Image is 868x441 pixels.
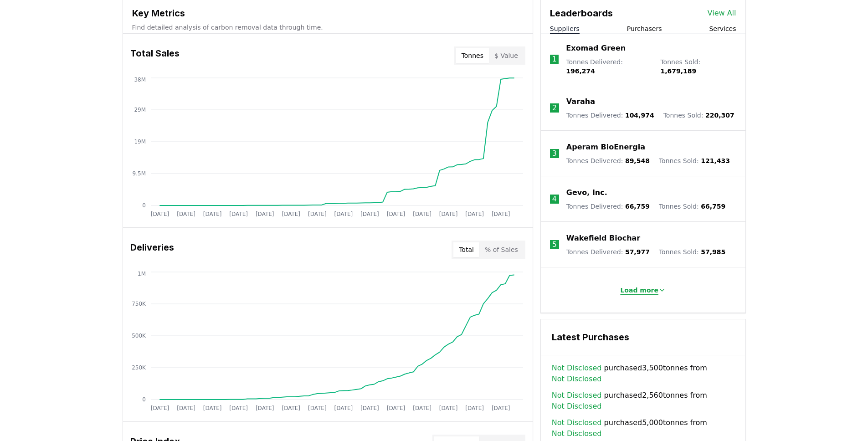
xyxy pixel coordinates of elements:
button: Load more [613,281,673,299]
p: 3 [552,148,557,159]
tspan: [DATE] [229,211,248,217]
button: % of Sales [479,242,524,257]
tspan: 29M [134,107,146,113]
tspan: 1M [138,271,146,277]
p: Tonnes Sold : [660,57,736,76]
tspan: 500K [132,333,146,339]
span: 66,759 [701,203,725,210]
tspan: [DATE] [203,405,221,411]
span: 104,974 [625,112,654,119]
span: 89,548 [625,157,650,164]
button: $ Value [489,48,524,63]
span: 57,977 [625,248,650,256]
p: Tonnes Sold : [663,111,734,120]
tspan: 0 [142,396,146,403]
p: 4 [552,194,557,205]
h3: Deliveries [130,241,174,259]
tspan: 38M [134,77,146,83]
tspan: 750K [132,301,146,307]
h3: Total Sales [130,46,180,65]
tspan: [DATE] [150,211,169,217]
button: Tonnes [456,48,489,63]
tspan: [DATE] [229,405,248,411]
tspan: 19M [134,138,146,145]
button: Total [453,242,479,257]
span: 1,679,189 [660,67,696,75]
p: Tonnes Sold : [659,202,725,211]
tspan: [DATE] [465,211,484,217]
p: 1 [552,54,556,65]
tspan: 9.5M [132,170,145,177]
p: Find detailed analysis of carbon removal data through time. [132,23,524,32]
a: Not Disclosed [552,401,602,412]
tspan: [DATE] [308,405,327,411]
tspan: [DATE] [439,405,457,411]
tspan: [DATE] [177,211,195,217]
tspan: [DATE] [255,211,274,217]
a: Gevo, Inc. [566,187,607,198]
span: purchased 5,000 tonnes from [552,417,734,439]
tspan: [DATE] [386,405,405,411]
span: 57,985 [701,248,725,256]
p: Tonnes Delivered : [566,111,654,120]
tspan: [DATE] [439,211,457,217]
p: Tonnes Delivered : [566,247,650,256]
span: 66,759 [625,203,650,210]
p: Tonnes Sold : [659,156,730,165]
p: Tonnes Delivered : [566,202,650,211]
tspan: [DATE] [177,405,195,411]
span: 121,433 [701,157,730,164]
tspan: [DATE] [203,211,221,217]
a: Wakefield Biochar [566,233,640,244]
a: Exomad Green [566,43,626,54]
span: 196,274 [566,67,595,75]
tspan: [DATE] [386,211,405,217]
tspan: [DATE] [334,405,353,411]
span: purchased 3,500 tonnes from [552,363,734,385]
tspan: [DATE] [465,405,484,411]
tspan: 250K [132,364,146,371]
p: 5 [552,239,557,250]
span: purchased 2,560 tonnes from [552,390,734,412]
tspan: [DATE] [360,211,379,217]
button: Suppliers [550,24,580,33]
a: Not Disclosed [552,417,602,428]
p: Tonnes Delivered : [566,156,650,165]
a: Aperam BioEnergia [566,142,645,153]
tspan: [DATE] [360,405,379,411]
p: Tonnes Delivered : [566,57,651,76]
tspan: [DATE] [491,405,510,411]
span: 220,307 [705,112,734,119]
p: Load more [620,286,658,295]
a: Not Disclosed [552,363,602,374]
tspan: [DATE] [282,405,300,411]
button: Services [709,24,736,33]
tspan: [DATE] [308,211,327,217]
h3: Leaderboards [550,6,613,20]
tspan: [DATE] [413,405,431,411]
tspan: [DATE] [334,211,353,217]
tspan: [DATE] [150,405,169,411]
p: 2 [552,103,557,113]
a: Varaha [566,96,595,107]
a: Not Disclosed [552,374,602,385]
tspan: [DATE] [282,211,300,217]
tspan: 0 [142,202,146,209]
p: Tonnes Sold : [659,247,725,256]
a: View All [708,8,736,19]
a: Not Disclosed [552,390,602,401]
tspan: [DATE] [255,405,274,411]
tspan: [DATE] [413,211,431,217]
h3: Latest Purchases [552,330,734,344]
button: Purchasers [627,24,662,33]
h3: Key Metrics [132,6,524,20]
tspan: [DATE] [491,211,510,217]
a: Not Disclosed [552,428,602,439]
